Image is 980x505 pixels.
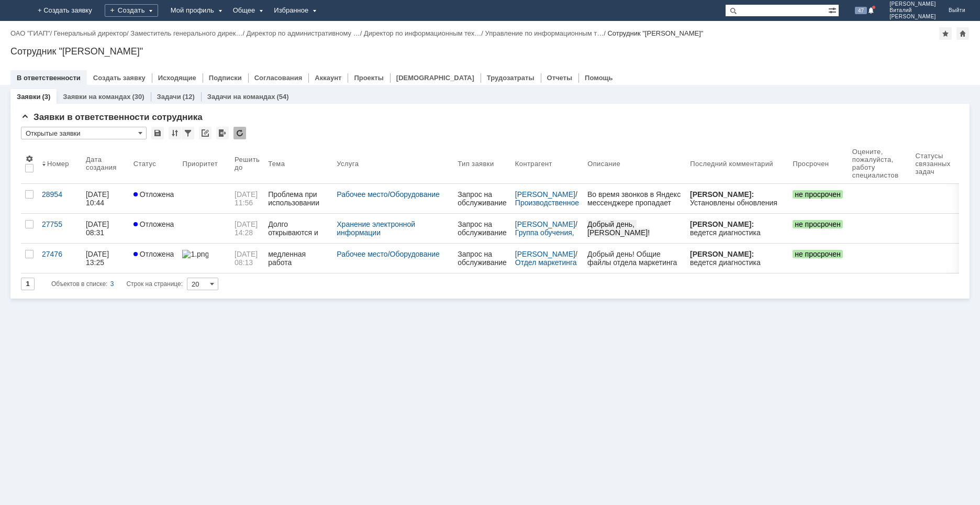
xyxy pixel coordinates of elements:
span: [PERSON_NAME] [889,14,936,20]
div: [DATE] 08:31 [86,220,111,237]
div: Сортировка... [169,127,181,139]
th: Услуга [332,144,453,184]
a: Запрос на обслуживание [453,244,511,273]
a: медленная работа [264,244,332,273]
div: / [485,29,608,37]
a: [DATE] 11:56 [230,184,264,213]
div: / [130,29,246,37]
a: [DEMOGRAPHIC_DATA] [396,74,474,82]
a: Хранение электронной информации [337,220,417,237]
span: Отложена [133,190,174,199]
a: не просрочен [788,214,848,243]
a: не просрочен [788,184,848,213]
a: 27755 [38,214,82,243]
div: медленная работа [268,250,328,267]
div: Запрос на обслуживание [458,190,507,207]
a: 28954 [38,184,82,213]
i: Строк на странице: [51,278,183,290]
a: Группа обучения, оценки и развития персонала [515,228,580,254]
div: Приоритет [182,160,218,168]
a: 3.png [178,214,230,243]
div: Экспорт списка [216,127,229,139]
div: / [10,29,54,37]
th: Тип заявки [453,144,511,184]
span: Объектов в списке: [51,280,107,288]
a: Подписки [209,74,242,82]
span: [DATE] 11:56 [235,190,260,207]
a: [DATE] 13:25 [82,244,129,273]
a: Проблема при использовании гарнитуры на компьютере [PERSON_NAME] [264,184,332,213]
span: [PERSON_NAME] [889,1,936,7]
span: Виталий [889,7,936,14]
a: 3.png [178,184,230,213]
div: Контрагент [515,160,552,168]
a: 27476 [38,244,82,273]
a: Отдел маркетинга [515,258,577,267]
div: Статусы связанных задач [915,152,950,175]
div: Запрос на обслуживание [458,250,507,267]
a: Заявки [17,93,40,101]
a: Производственное управление [515,199,581,215]
span: Отложена [133,220,174,228]
div: 28954 [42,190,77,199]
a: ОАО "ГИАП" [10,29,50,37]
span: Расширенный поиск [828,5,839,15]
div: Проблема при использовании гарнитуры на компьютере [PERSON_NAME] [268,190,328,207]
div: [DATE] 13:25 [86,250,111,267]
div: Долго открываются и сохраняются файлы в сетевой папке [268,220,328,237]
div: Услуга [337,160,360,168]
a: Отчеты [547,74,573,82]
div: Тип заявки [458,160,494,168]
div: Сотрудник "[PERSON_NAME]" [607,29,703,37]
img: 3.png [182,220,208,228]
span: Настройки [25,155,34,163]
a: Задачи на командах [207,93,275,101]
div: Сотрудник "[PERSON_NAME]" [10,46,970,57]
a: Помощь [585,74,612,82]
a: Исходящие [158,74,196,82]
span: [DATE] 08:13 [235,250,260,267]
div: Последний комментарий [690,160,773,168]
div: Oцените, пожалуйста, работу специалистов [852,148,899,179]
a: Аккаунт [315,74,341,82]
div: (3) [42,93,50,101]
div: Просрочен [793,160,829,168]
a: Заявки на командах [63,93,130,101]
a: Директор по административному … [247,29,360,37]
div: / [515,220,579,237]
div: / [54,29,131,37]
a: В ответственности [17,74,81,82]
a: [DATE] 08:13 [230,244,264,273]
a: Отложена [129,214,179,243]
div: [DATE] 10:44 [86,190,111,207]
th: Номер [38,144,82,184]
th: Статус [129,144,179,184]
div: Добавить в избранное [939,27,952,40]
div: 3 [110,278,114,290]
a: Долго открываются и сохраняются файлы в сетевой папке [264,214,332,243]
a: Отложена [129,184,179,213]
div: / [364,29,485,37]
a: не просрочен [788,244,848,273]
th: Тема [264,144,332,184]
div: (12) [183,93,195,101]
div: Сохранить вид [151,127,164,139]
a: Директор по информационным тех… [364,29,481,37]
img: 1.png [182,250,208,258]
span: Отложена [133,250,174,258]
th: Контрагент [511,144,583,184]
a: Запрос на обслуживание [453,184,511,213]
div: Создать [105,4,158,17]
div: 27476 [42,250,77,258]
a: [PERSON_NAME] [515,190,575,199]
div: (54) [277,93,289,101]
a: Согласования [254,74,303,82]
div: Фильтрация... [182,127,194,139]
th: Дата создания [82,144,129,184]
a: Заместитель генерального дирек… [130,29,242,37]
div: Решить до [235,156,260,171]
a: [DATE] 14:28 [230,214,264,243]
a: Генеральный директор [54,29,127,37]
span: 47 [855,7,867,14]
div: Тема [268,160,285,168]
